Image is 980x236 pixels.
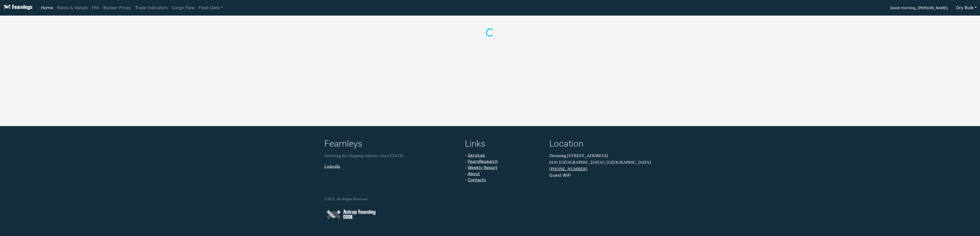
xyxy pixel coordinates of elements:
[549,172,571,179] button: Guest WiFi
[324,164,340,169] a: LinkedIn
[39,3,55,13] a: Home
[468,159,498,164] a: FearnResearch
[133,3,170,13] a: Trade Indicators
[465,152,543,159] li: -
[549,138,656,150] h4: Location
[468,153,485,158] a: Services
[101,3,133,13] a: Bunker Prices
[3,5,32,11] img: Fearnleys Logo
[468,165,497,170] a: Weekly Report
[468,171,480,176] a: About
[465,138,543,150] h4: Links
[890,4,949,13] span: Good morning, [PERSON_NAME].
[549,152,656,159] p: Dronning [STREET_ADDRESS]
[465,165,543,171] li: -
[465,159,543,165] li: -
[55,3,90,13] a: Rates & Values
[549,167,587,171] a: [PHONE_NUMBER]
[468,178,486,182] a: Contacts
[197,3,225,13] a: Fleet Data
[90,3,101,13] a: FFA
[953,3,980,13] button: Dry Bulk
[465,177,543,183] li: -
[465,171,543,177] li: -
[324,138,459,150] h4: Fearnleys
[549,159,656,166] p: 0191 [GEOGRAPHIC_DATA] | [GEOGRAPHIC_DATA]
[324,197,368,201] small: © 2025 . All Rights Reserved.
[170,3,197,13] a: Cargo Flow
[324,152,459,159] p: Servicing the shipping industry since [DATE]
